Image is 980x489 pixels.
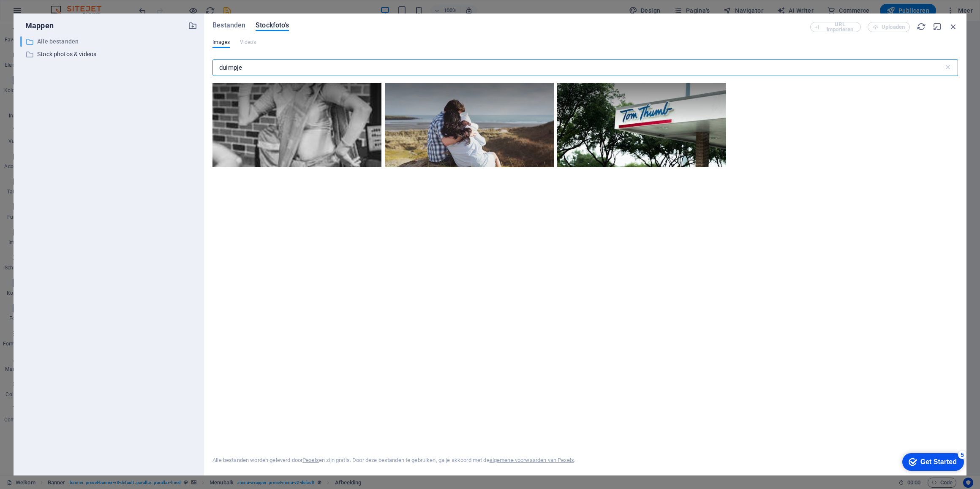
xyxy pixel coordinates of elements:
span: Stockfoto's [256,20,289,30]
div: Get Started [25,9,61,17]
p: Mappen [20,20,54,31]
p: Stock photos & videos [37,49,182,59]
i: Minimaliseren [933,22,942,31]
div: Alle bestanden worden geleverd door en zijn gratis. Door deze bestanden te gebruiken, ga je akkoo... [212,456,575,464]
i: Nieuwe map aanmaken [188,21,197,30]
div: Get Started 5 items remaining, 0% complete [7,4,68,22]
span: Images [212,37,230,47]
a: Pexels [302,457,319,463]
i: Opnieuw laden [917,22,926,31]
input: Zoeken [212,59,944,76]
a: algemene voorwaarden van Pexels [490,457,574,463]
div: ​ [20,36,22,47]
span: Bestanden [212,20,245,30]
div: Stock photos & videos [20,49,197,60]
p: Alle bestanden [37,37,182,46]
i: Sluiten [949,22,958,31]
span: Dit bestandstype wordt niet ondersteund door dit element [240,37,256,47]
div: 5 [63,2,71,10]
